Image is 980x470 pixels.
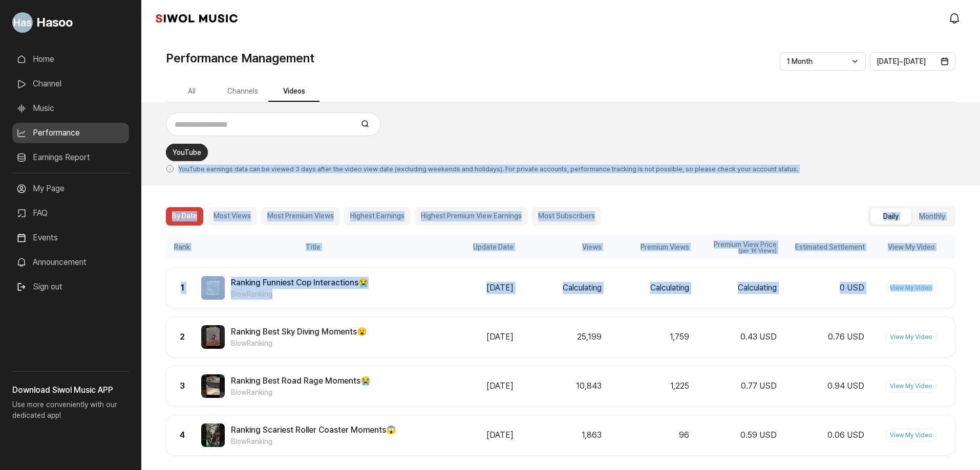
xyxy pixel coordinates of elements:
div: 0 USD [783,282,864,294]
span: [DATE] ~ [DATE] [877,57,926,65]
img: Video Thumbnail Image [201,423,225,447]
span: BlowRanking [231,436,396,447]
span: Ranking Best Sky Diving Moments😮 [231,326,367,338]
div: Update Date [429,235,517,259]
button: [DATE]~[DATE] [870,52,956,71]
button: Highest Earnings [344,207,411,226]
span: 3 [180,381,185,391]
img: Video Thumbnail Image [201,325,225,349]
button: Videos [268,82,319,102]
div: 0.43 USD [695,331,777,343]
a: My Page [12,178,129,199]
div: Calculating [608,282,689,294]
span: Messages [85,340,115,348]
p: YouTube earnings data can be viewed 3 days after the video view date (excluding weekends and holi... [166,159,955,175]
button: Most Views [207,207,257,226]
p: Use more conveniently with our dedicated app! [12,396,129,429]
div: 1,863 [520,429,601,441]
span: Settings [152,340,177,348]
button: Channels [217,82,268,102]
a: Events [12,228,129,248]
div: [DATE] [432,282,514,294]
span: 1 Month [786,57,813,65]
button: Most Subscribers [532,207,601,226]
button: Sign out [12,277,67,297]
input: Search for videos [169,117,353,132]
div: 10,843 [520,380,601,392]
div: [DATE] [432,331,514,343]
span: BlowRanking [231,289,369,300]
div: Calculating [695,282,777,294]
a: Home [12,49,129,70]
div: 25,199 [520,331,601,343]
div: [DATE] [432,429,514,441]
button: Monthly [911,208,952,225]
div: 0.06 USD [783,429,864,441]
div: performance [166,235,955,456]
span: Ranking Best Road Rage Moments😭 [231,375,371,387]
a: Home [3,324,68,350]
div: Premium Views [605,235,692,259]
div: Premium View Price [695,241,777,248]
div: 0.59 USD [695,429,777,441]
span: BlowRanking [231,338,367,349]
a: Performance [12,123,129,143]
div: 1,225 [608,380,689,392]
span: 4 [180,430,185,440]
a: Earnings Report [12,147,129,168]
a: Go to My Profile [12,8,129,37]
span: 2 [180,332,185,342]
a: Settings [132,324,197,350]
a: Channel [12,74,129,94]
button: All [166,82,217,102]
div: Rank [166,235,198,259]
button: Most Premium Views [261,207,340,226]
img: Video Thumbnail Image [201,276,225,300]
div: Views [517,235,604,259]
span: Ranking Funniest Cop Interactions😭 [231,277,369,289]
div: [DATE] [432,380,514,392]
a: Messages [68,324,132,350]
div: 96 [608,429,689,441]
span: Home [26,340,44,348]
button: By Date [166,207,203,226]
h1: Performance Management [166,49,314,68]
div: 0.94 USD [783,380,864,392]
div: (per 1K Views) [695,248,777,254]
div: 0.77 USD [695,380,777,392]
button: Highest Premium View Earnings [415,207,528,226]
div: 1,759 [608,331,689,343]
a: View My Video [885,379,937,393]
div: 0.76 USD [783,331,864,343]
span: Hasoo [37,13,73,32]
div: Estimated Settlement [780,235,867,259]
a: Announcement [12,252,129,273]
a: FAQ [12,203,129,223]
span: BlowRanking [231,387,371,398]
div: Title [198,235,429,259]
span: Ranking Scariest Roller Coaster Moments😱 [231,424,396,436]
a: View My Video [885,330,937,344]
a: View My Video [885,281,937,295]
img: Video Thumbnail Image [201,374,225,398]
a: Music [12,98,129,119]
div: View My Video [868,235,955,259]
a: View My Video [885,429,937,442]
a: YouTube [166,144,208,161]
span: 1 [181,283,184,293]
a: modal.notifications [945,8,966,29]
h3: Download Siwol Music APP [12,384,129,396]
button: Daily [870,208,911,225]
div: Calculating [520,282,601,294]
